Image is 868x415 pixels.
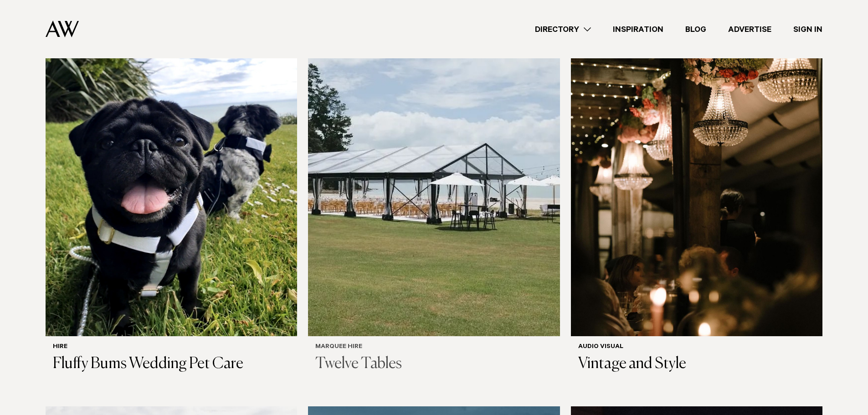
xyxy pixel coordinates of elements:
[46,20,79,37] img: Auckland Weddings Logo
[674,23,717,36] a: Blog
[53,343,290,351] h6: Hire
[602,23,674,36] a: Inspiration
[578,343,815,351] h6: Audio Visual
[782,23,833,36] a: Sign In
[315,343,552,351] h6: Marquee Hire
[578,355,815,374] h3: Vintage and Style
[717,23,782,36] a: Advertise
[53,355,290,374] h3: Fluffy Bums Wedding Pet Care
[315,355,552,374] h3: Twelve Tables
[524,23,602,36] a: Directory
